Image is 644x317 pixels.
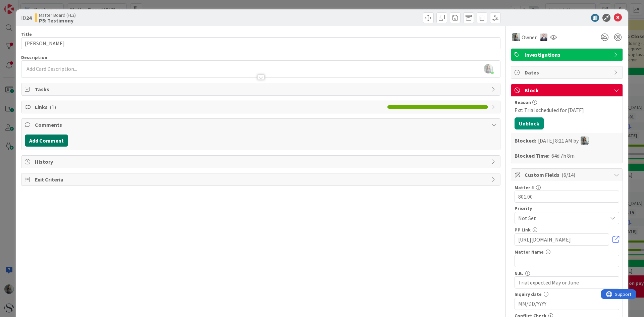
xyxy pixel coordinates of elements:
[525,68,610,76] span: Dates
[525,51,610,59] span: Investigations
[39,12,76,18] span: Matter Board (FL2)
[518,213,604,223] span: Not Set
[515,227,619,232] div: PP Link
[551,152,575,160] div: 64d 7h 8m
[50,104,56,110] span: ( 1 )
[14,1,31,9] span: Support
[515,152,549,160] b: Blocked Time:
[515,206,619,211] div: Priority
[581,137,589,145] img: LG
[512,33,520,41] img: LG
[35,158,488,166] span: History
[35,121,488,129] span: Comments
[515,106,619,114] div: Ext: Trial scheduled for [DATE]
[515,292,619,297] div: Inquiry date
[515,270,523,276] label: N.B.
[35,103,384,111] span: Links
[21,37,500,49] input: type card name here...
[518,298,615,310] input: MM/DD/YYYY
[515,184,534,191] label: Matter #
[540,34,547,41] img: JC
[484,64,493,73] img: rLi0duIwdXKeAjdQXJDsMyXj65TIn6mC.jpg
[525,171,610,179] span: Custom Fields
[515,137,536,145] b: Blocked:
[39,18,76,23] b: P5: Testimony
[35,175,488,183] span: Exit Criteria
[35,85,488,93] span: Tasks
[561,171,575,178] span: ( 6/14 )
[21,31,32,37] label: Title
[515,249,544,255] label: Matter Name
[538,137,589,145] div: [DATE] 8:21 AM by
[21,54,47,60] span: Description
[522,33,537,41] span: Owner
[515,100,531,105] span: Reason
[26,14,32,21] b: 24
[21,14,32,22] span: ID
[515,117,544,129] button: Unblock
[525,86,610,94] span: Block
[25,135,68,147] button: Add Comment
